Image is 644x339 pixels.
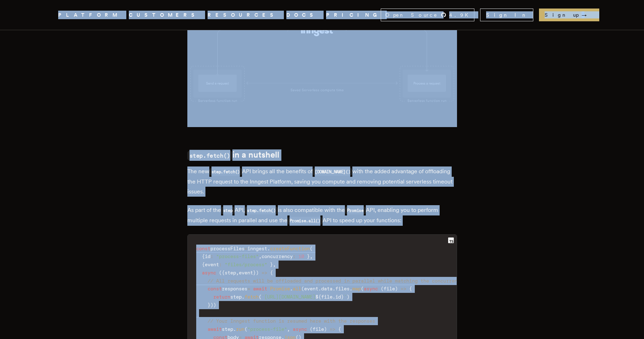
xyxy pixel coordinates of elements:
[287,217,323,225] code: Promise.all()
[202,270,216,275] span: async
[208,11,278,20] button: RESOURCES
[385,11,438,18] span: Open Source
[247,286,250,291] span: =
[401,286,406,291] span: =>
[129,11,199,20] a: CUSTOMERS
[307,253,310,259] span: }
[310,246,313,251] span: (
[449,11,473,18] span: 4.9 K
[202,253,205,259] span: {
[242,294,244,300] span: .
[187,166,457,197] p: The new API brings all the benefits of with the added advantage of offloading the HTTP request to...
[582,11,594,18] span: →
[321,294,332,300] span: file
[273,262,276,267] span: ,
[208,278,480,284] span: // All requests will be offloaded and processed in parallel while matching the concurrency limit
[270,286,290,291] span: Promise
[239,270,253,275] span: event
[202,262,205,267] span: {
[209,168,242,176] code: step.fetch()
[264,294,315,300] span: [URL][DOMAIN_NAME]
[335,294,341,300] span: id
[213,294,230,300] span: return
[222,286,247,291] span: responses
[233,326,236,332] span: .
[335,286,349,291] span: files
[236,326,244,332] span: run
[330,326,335,332] span: =>
[341,294,344,300] span: }
[352,286,361,291] span: map
[349,286,352,291] span: .
[205,253,210,259] span: id
[395,286,398,291] span: )
[539,9,599,21] a: Sign up
[338,326,341,332] span: {
[259,294,262,300] span: (
[310,253,313,259] span: ,
[270,262,273,267] span: }
[480,9,533,21] a: Sign In
[58,11,120,20] button: PLATFORM
[286,11,318,20] a: DOCS
[210,302,213,308] span: )
[293,286,301,291] span: all
[225,262,267,267] span: "files/process"
[315,294,321,300] span: ${
[344,294,347,300] span: `
[205,262,219,267] span: event
[230,294,242,300] span: step
[310,326,313,332] span: (
[332,286,335,291] span: .
[247,326,287,332] span: "process-file"
[384,286,395,291] span: file
[304,286,318,291] span: event
[245,207,277,214] code: step.fetch()
[290,286,293,291] span: .
[187,151,232,160] code: step.fetch()
[187,150,457,161] h2: in a nutshell
[236,270,239,275] span: ,
[247,246,267,251] span: inngest
[208,302,210,308] span: }
[208,286,222,291] span: const
[361,286,364,291] span: (
[318,286,321,291] span: .
[244,326,247,332] span: (
[345,207,366,214] code: Promise
[219,262,222,267] span: :
[324,326,327,332] span: )
[270,246,310,251] span: createFunction
[208,318,375,324] span: // Your Inngest function is resumed here with the responses
[409,286,412,291] span: {
[221,207,235,214] code: step
[262,294,264,300] span: `
[216,253,259,259] span: "process-files"
[262,253,293,259] span: concurrency
[262,270,267,275] span: =>
[208,326,222,332] span: await
[244,294,259,300] span: fetch
[270,270,273,275] span: {
[244,246,247,251] span: =
[293,253,296,259] span: :
[313,326,324,332] span: file
[301,286,304,291] span: (
[187,205,457,226] p: As part of the API, is also compatible with the API, enabling you to perform multiple requests in...
[256,270,259,275] span: )
[222,326,233,332] span: step
[313,168,353,176] code: [DOMAIN_NAME]()
[210,246,244,251] span: processFiles
[326,11,381,20] a: PRICING
[298,253,304,259] span: 10
[225,270,236,275] span: step
[213,302,216,308] span: )
[332,294,335,300] span: .
[219,270,222,275] span: (
[364,286,378,291] span: async
[196,246,210,251] span: const
[267,246,270,251] span: .
[259,253,262,259] span: ,
[321,286,332,291] span: data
